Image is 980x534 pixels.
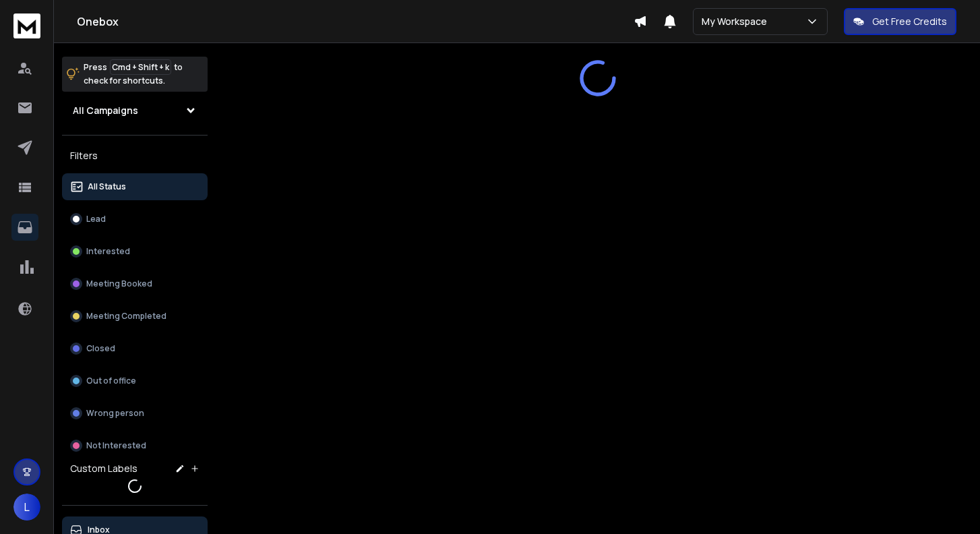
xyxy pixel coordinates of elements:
button: Get Free Credits [844,8,956,35]
p: Interested [86,246,130,257]
p: Meeting Booked [86,278,152,289]
h3: Filters [62,146,208,165]
button: Out of office [62,367,208,394]
h1: All Campaigns [73,104,138,117]
button: Not Interested [62,432,208,459]
button: Interested [62,238,208,265]
button: Wrong person [62,400,208,427]
button: All Campaigns [62,97,208,124]
p: Out of office [86,376,136,386]
button: L [13,494,40,521]
button: Closed [62,335,208,362]
p: Get Free Credits [872,15,947,28]
p: Lead [86,214,106,225]
p: Press to check for shortcuts. [84,61,183,88]
p: Wrong person [86,408,144,419]
button: Meeting Booked [62,270,208,297]
span: Cmd + Shift + k [110,59,171,75]
p: Not Interested [86,440,146,451]
h3: Custom Labels [70,462,137,475]
p: Closed [86,343,115,354]
h1: Onebox [77,13,634,30]
button: Meeting Completed [62,303,208,330]
img: logo [13,13,40,38]
p: All Status [88,181,126,192]
button: All Status [62,173,208,200]
p: Meeting Completed [86,311,166,322]
button: Lead [62,206,208,233]
p: My Workspace [702,15,772,28]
